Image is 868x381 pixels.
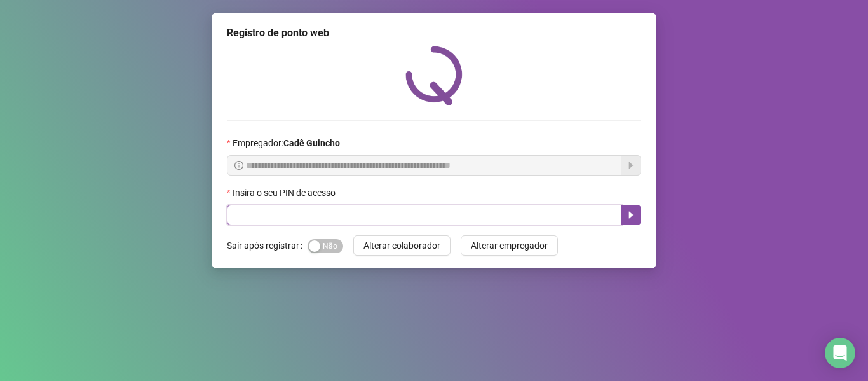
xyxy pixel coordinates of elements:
[461,235,558,256] button: Alterar empregador
[227,235,308,256] label: Sair após registrar
[283,138,340,148] strong: Cadê Guincho
[353,235,451,256] button: Alterar colaborador
[405,46,463,105] img: QRPoint
[227,186,344,200] label: Insira o seu PIN de acesso
[471,239,548,253] span: Alterar empregador
[234,161,243,170] span: info-circle
[825,338,855,368] div: Open Intercom Messenger
[363,239,440,253] span: Alterar colaborador
[626,210,636,220] span: caret-right
[233,136,340,150] span: Empregador :
[227,25,641,41] div: Registro de ponto web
